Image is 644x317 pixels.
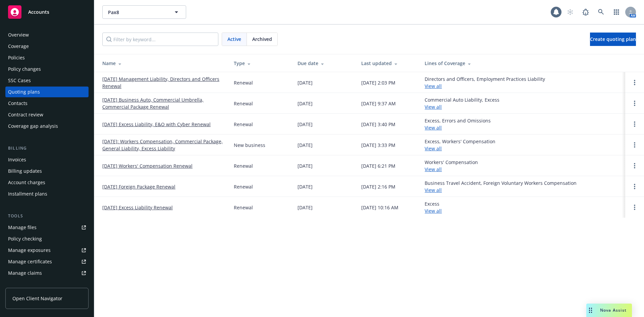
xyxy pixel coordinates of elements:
[298,100,313,107] div: [DATE]
[8,30,29,40] div: Overview
[102,60,223,67] div: Name
[590,36,636,42] span: Create quoting plan
[8,41,29,52] div: Coverage
[8,189,47,199] div: Installment plans
[5,154,89,165] a: Invoices
[102,33,218,46] input: Filter by keyword...
[425,75,545,90] div: Directors and Officers, Employment Practices Liability
[5,189,89,199] a: Installment plans
[5,30,89,40] a: Overview
[102,96,223,110] a: [DATE] Business Auto, Commercial Umbrella, Commercial Package Renewal
[252,36,272,43] span: Archived
[425,145,442,152] a: View all
[28,9,49,15] span: Accounts
[5,177,89,188] a: Account charges
[8,279,40,290] div: Manage BORs
[610,5,623,19] a: Switch app
[298,204,313,211] div: [DATE]
[631,99,639,107] a: Open options
[234,183,253,190] div: Renewal
[5,256,89,267] a: Manage certificates
[425,124,442,131] a: View all
[8,75,31,86] div: SSC Cases
[5,121,89,131] a: Coverage gap analysis
[227,36,241,43] span: Active
[8,177,45,188] div: Account charges
[8,109,43,120] div: Contract review
[234,60,287,67] div: Type
[234,100,253,107] div: Renewal
[8,268,42,278] div: Manage claims
[8,233,42,244] div: Policy checking
[102,162,193,169] a: [DATE] Workers' Compensation Renewal
[425,187,442,193] a: View all
[8,154,26,165] div: Invoices
[5,75,89,86] a: SSC Cases
[425,179,577,194] div: Business Travel Accident, Foreign Voluntary Workers Compensation
[5,268,89,278] a: Manage claims
[298,60,351,67] div: Due date
[298,142,313,149] div: [DATE]
[8,87,40,97] div: Quoting plans
[5,245,89,256] a: Manage exposures
[12,295,62,302] span: Open Client Navigator
[5,233,89,244] a: Policy checking
[590,33,636,46] a: Create quoting plan
[234,121,253,128] div: Renewal
[631,203,639,211] a: Open options
[234,142,265,149] div: New business
[298,121,313,128] div: [DATE]
[425,96,499,110] div: Commercial Auto Liability, Excess
[108,9,166,16] span: Pax8
[631,141,639,149] a: Open options
[8,64,41,74] div: Policy changes
[5,145,89,152] div: Billing
[600,307,627,313] span: Nova Assist
[586,304,632,317] button: Nova Assist
[102,183,175,190] a: [DATE] Foreign Package Renewal
[425,208,442,214] a: View all
[361,121,395,128] div: [DATE] 3:40 PM
[5,222,89,233] a: Manage files
[298,79,313,86] div: [DATE]
[234,162,253,169] div: Renewal
[361,204,398,211] div: [DATE] 10:16 AM
[579,5,592,19] a: Report a Bug
[5,64,89,74] a: Policy changes
[361,142,395,149] div: [DATE] 3:33 PM
[102,5,186,19] button: Pax8
[5,279,89,290] a: Manage BORs
[425,138,495,152] div: Excess, Workers' Compensation
[102,204,173,211] a: [DATE] Excess Liability Renewal
[8,52,25,63] div: Policies
[102,121,211,128] a: [DATE] Excess Liability, E&O with Cyber Renewal
[425,200,442,214] div: Excess
[8,222,37,233] div: Manage files
[5,98,89,109] a: Contacts
[5,41,89,52] a: Coverage
[425,83,442,89] a: View all
[361,183,395,190] div: [DATE] 2:16 PM
[102,138,223,152] a: [DATE]: Workers Compensation, Commercial Package, General Liability, Excess Liability
[5,87,89,97] a: Quoting plans
[631,78,639,87] a: Open options
[631,182,639,191] a: Open options
[631,120,639,128] a: Open options
[425,60,620,67] div: Lines of Coverage
[102,75,223,90] a: [DATE] Management Liability, Directors and Officers Renewal
[361,60,414,67] div: Last updated
[8,166,42,176] div: Billing updates
[425,104,442,110] a: View all
[594,5,608,19] a: Search
[5,3,89,21] a: Accounts
[234,79,253,86] div: Renewal
[586,304,595,317] div: Drag to move
[563,5,577,19] a: Start snowing
[8,121,58,131] div: Coverage gap analysis
[8,256,52,267] div: Manage certificates
[8,98,28,109] div: Contacts
[5,213,89,219] div: Tools
[425,166,442,172] a: View all
[234,204,253,211] div: Renewal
